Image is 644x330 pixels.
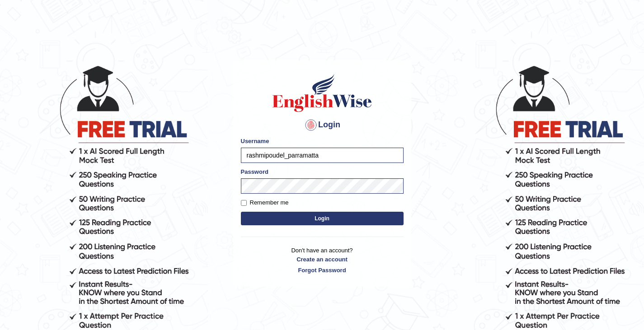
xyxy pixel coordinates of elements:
h4: Login [241,118,404,132]
input: Remember me [241,200,247,206]
label: Remember me [241,198,289,207]
label: Username [241,137,269,145]
a: Forgot Password [241,266,404,274]
label: Password [241,167,268,176]
img: Logo of English Wise sign in for intelligent practice with AI [271,73,374,113]
p: Don't have an account? [241,246,404,274]
button: Login [241,212,404,225]
a: Create an account [241,255,404,264]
